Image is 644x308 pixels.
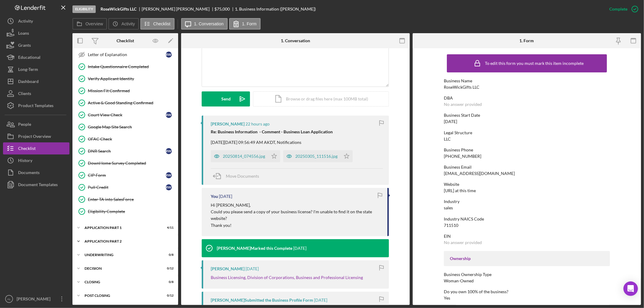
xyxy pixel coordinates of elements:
div: [EMAIL_ADDRESS][DOMAIN_NAME] [444,171,515,176]
p: Thank you! [211,222,381,229]
button: Grants [3,39,69,51]
div: Legal Structure [444,130,610,135]
div: R W [166,148,172,154]
div: Activity [18,15,33,29]
button: 20250814_074556.jpg [211,150,280,162]
a: Product Templates [3,100,69,112]
div: DownHome Survey Completed [88,161,175,166]
button: Long-Term [3,63,69,75]
div: Business Start Date [444,113,610,118]
div: Pull Credit [88,185,166,190]
div: Yes [444,296,450,300]
a: OFAC Check [75,133,175,145]
button: Activity [3,15,69,27]
div: [DATE] [444,119,457,124]
a: Google Map Site Search [75,121,175,133]
div: 1. Conversation [281,38,310,43]
button: Educational [3,51,69,63]
button: 1. Conversation [181,18,228,30]
div: Complete [609,3,627,15]
div: Letter of Explanation [88,52,166,57]
a: Verify Applicant Identity [75,73,175,85]
div: [PERSON_NAME] [15,293,54,306]
p: [DATE][DATE] 09:56:49 AM AKDT, Notifications [211,139,333,146]
div: Business Ownership Type [444,272,610,277]
button: Activity [108,18,139,30]
div: EIN [444,234,610,239]
a: Intake Questionnaire Completed [75,61,175,73]
button: Project Overview [3,130,69,142]
strong: Re: Business Information - Comment - Business Loan Application [211,129,333,134]
div: DNR Search [88,149,166,154]
p: Hi [PERSON_NAME], [211,202,381,208]
button: AL[PERSON_NAME] [3,293,69,305]
div: 1. Form [520,38,534,43]
time: 2025-08-27 00:26 [245,266,259,271]
div: [PERSON_NAME] Marked this Complete [217,246,292,251]
div: Long-Term [18,63,38,77]
div: Eligibility [72,5,96,13]
button: Documents [3,167,69,179]
button: Document Templates [3,179,69,191]
span: Move Documents [226,173,259,179]
div: Industry NAICS Code [444,217,610,221]
div: Business Phone [444,148,610,152]
div: Intake Questionnaire Completed [88,64,175,69]
a: CIP FormRW [75,169,175,181]
div: Grants [18,39,31,53]
div: 0 / 8 [163,253,174,257]
a: Business Licensing, Division of Corporations, Business and Professional Licensing [211,275,363,280]
div: Document Templates [18,179,58,192]
div: OFAC Check [88,137,175,141]
div: Project Overview [18,130,51,144]
time: 2025-09-29 17:56 [219,194,232,199]
div: People [18,118,31,132]
label: 1. Conversation [194,21,224,26]
time: 2025-09-08 20:21 [293,246,306,251]
a: People [3,118,69,130]
div: Underwriting [85,253,159,257]
div: Woman-Owned [444,278,474,283]
div: Clients [18,87,31,101]
a: Loans [3,27,69,39]
button: Send [202,91,250,106]
div: Checklist [117,38,134,43]
button: Overview [72,18,107,30]
div: No answer provided [444,240,482,245]
a: Letter of ExplanationRW [75,49,175,61]
div: LLC [444,137,451,141]
div: Product Templates [18,100,53,113]
div: R W [166,172,172,178]
div: [PHONE_NUMBER] [444,154,481,159]
div: To edit this form you must mark this item incomplete [485,61,584,66]
text: AL [7,297,11,301]
button: History [3,154,69,167]
div: Industry [444,199,610,204]
button: Dashboard [3,75,69,87]
a: DownHome Survey Completed [75,157,175,169]
div: You [211,194,218,199]
div: Mission Fit Confirmed [88,88,175,93]
div: Application Part 1 [85,226,159,230]
div: 1. Business Information ([PERSON_NAME]) [235,7,316,11]
div: Eligibility Complete [88,209,175,214]
div: Verify Applicant Identity [88,76,175,81]
div: [PERSON_NAME] [PERSON_NAME] [142,7,215,11]
div: R W [166,184,172,190]
p: Could you please send a copy of your business license? I'm unable to find it on the state website? [211,208,381,222]
button: Clients [3,87,69,100]
label: Checklist [153,21,171,26]
a: Eligibility Complete [75,205,175,218]
div: [PERSON_NAME] [211,266,245,271]
div: CIP Form [88,173,166,178]
div: 0 / 12 [163,267,174,270]
div: Ownership [450,256,604,261]
div: Website [444,182,610,187]
div: 4 / 11 [163,226,174,230]
b: RoseWickGifts LLC [101,7,136,11]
